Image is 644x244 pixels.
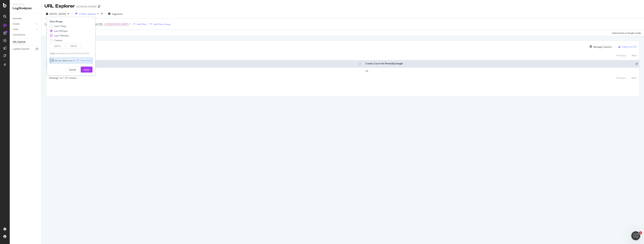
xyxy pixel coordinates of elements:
div: [DOMAIN_NAME] [76,5,96,8]
button: Add Filter [132,22,147,26]
div: Add Filter [137,23,147,26]
span: Segments [112,12,123,16]
div: Last 7 Days [50,24,69,28]
button: Manage Columns [588,44,612,49]
span: = [103,22,104,26]
div: Logfiles Explorer [13,47,29,51]
div: Manage Columns [593,45,612,48]
th: Full URL: activate to sort column ascending [46,60,363,67]
div: URL Explorer [13,40,26,44]
div: Last 28 Days [54,29,68,33]
div: URL Explorer [45,3,75,9]
a: Conversions [13,33,39,37]
div: Export as CSV [622,45,637,48]
div: Apply [84,68,89,71]
div: Last 7 Days [54,24,66,28]
a: Visits [13,27,35,31]
div: Custom [54,39,62,42]
div: All our dates are in [51,59,91,62]
div: Last 3 Months [54,34,69,37]
div: Crawls [13,22,20,26]
div: Conversions [13,33,25,37]
div: Last 28 Days [50,29,69,33]
th: Crawls: Count On Period By Google: activate to sort column ascending [363,60,639,67]
div: available from [DATE] to [DATE] [50,52,89,55]
span: Crawls: Count On Period By Google [45,22,81,26]
button: Cancel [66,67,79,73]
a: UTC Time Zone [75,59,91,62]
div: Last 3 Months [50,34,69,37]
div: Cancel [69,68,76,71]
input: Start Date [50,44,65,49]
div: Switch back to Simple mode [612,31,641,35]
td: 33 [363,67,639,74]
a: Crawls [13,22,35,26]
div: LogAnalyzer [13,6,38,10]
div: Date Range [50,20,92,23]
button: Switch back to Simple mode [610,30,641,36]
span: 1 [639,231,642,234]
div: Showing 1 to 1 of 1 entries [49,76,77,79]
a: Overview [13,17,39,21]
span: [URL][DOMAIN_NAME] [105,22,129,27]
div: arrow-right-arrow-left [98,5,100,8]
button: Segments [107,11,124,17]
a: Logfiles Explorer [13,47,39,51]
iframe: Intercom live chat [631,231,640,240]
a: URL Explorer [13,40,39,44]
button: Apply [81,67,92,73]
div: times [100,12,103,16]
button: Add Filter Group [148,22,171,26]
div: Overview [13,17,22,21]
button: Export as CSV [617,44,637,50]
button: [DATE] - [DATE] [45,11,71,17]
input: End Date [66,44,81,49]
div: 2 Filters Applied [79,12,96,16]
div: Analytics [13,3,38,6]
div: Visits [13,27,18,31]
button: 2 Filters Applied [74,11,100,17]
div: [URL][DOMAIN_NAME] [49,69,360,73]
span: [DATE] - [DATE] [50,12,66,16]
button: Apply [45,30,55,36]
div: Add Filter Group [154,23,171,26]
span: Data [50,52,56,55]
div: Custom [50,39,69,42]
span: Full URL [94,22,102,26]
